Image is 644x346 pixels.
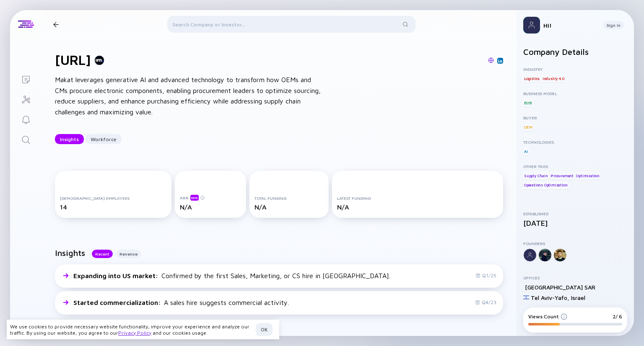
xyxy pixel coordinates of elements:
div: N/A [254,203,324,211]
div: Confirmed by the first Sales, Marketing, or CS hire in [GEOGRAPHIC_DATA]. [73,272,390,279]
div: Optimization [575,171,600,180]
a: Investor Map [10,89,42,109]
div: Founders [523,241,627,246]
div: N/A [337,203,498,211]
div: Business Model [523,91,627,96]
div: Logistics [523,74,540,83]
div: Industry [523,67,627,72]
img: Makat.ai Linkedin Page [498,59,502,63]
img: Makat.ai Website [488,57,494,63]
div: Israel [571,294,585,301]
div: Industry 4.0 [542,74,565,83]
a: Privacy Policy [118,330,151,336]
div: [DATE] [523,219,627,227]
div: Total Funding [254,196,324,201]
div: [GEOGRAPHIC_DATA] SAR [525,284,595,291]
div: Q4/23 [475,299,496,305]
span: Started commercialization : [73,299,162,306]
div: A sales hire suggests commercial activity. [73,299,289,306]
div: Other Tags [523,164,627,169]
div: Operations Optimization [523,181,568,189]
button: Workforce [86,134,122,144]
div: Q1/25 [475,272,496,279]
div: Established [523,211,627,216]
a: Reminders [10,109,42,129]
span: Expanding into US market : [73,272,160,279]
div: We use cookies to provide necessary website functionality, improve your experience and analyze ou... [10,323,252,336]
div: ARR [180,194,241,201]
h1: [URL] [55,52,91,68]
a: Lists [10,69,42,89]
div: 14 [60,203,166,211]
div: N/A [180,203,241,211]
button: Insights [55,134,84,144]
div: OEM [523,123,533,131]
div: Supply Chain [523,171,549,180]
a: Search [10,129,42,149]
div: [DEMOGRAPHIC_DATA] Employees [60,196,166,201]
div: AI [523,147,529,155]
div: Latest Funding [337,196,498,201]
div: Offices [523,275,627,280]
div: beta [190,195,199,201]
img: Profile Picture [523,17,540,34]
button: Revenue [116,250,141,258]
div: Procurement [550,171,574,180]
h2: Insights [55,248,85,258]
div: Buyer [523,115,627,120]
div: 2/ 6 [613,313,622,320]
div: Workforce [86,133,122,146]
div: Technologies [523,139,627,145]
div: B2B [523,98,532,107]
button: Recent [92,250,113,258]
div: Insights [55,133,84,146]
button: Sign In [603,21,624,29]
h2: Company Details [523,47,627,57]
div: Hi! [543,22,597,29]
div: Tel Aviv-Yafo , [531,294,569,301]
div: Makat leverages generative AI and advanced technology to transform how OEMs and CMs procure elect... [55,75,323,117]
div: Views Count [528,313,567,320]
img: Israel Flag [523,294,529,300]
button: OK [256,323,273,336]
